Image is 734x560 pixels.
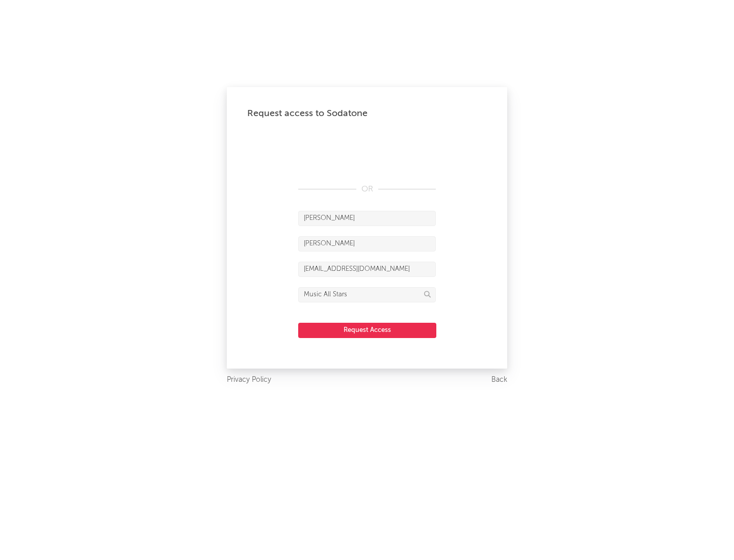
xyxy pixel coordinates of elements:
input: Last Name [298,236,436,251]
div: OR [298,183,436,195]
a: Privacy Policy [227,374,271,386]
input: Division [298,287,436,302]
input: First Name [298,211,436,226]
a: Back [491,374,507,386]
input: Email [298,262,436,277]
button: Request Access [298,323,436,338]
div: Request access to Sodatone [247,107,487,120]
